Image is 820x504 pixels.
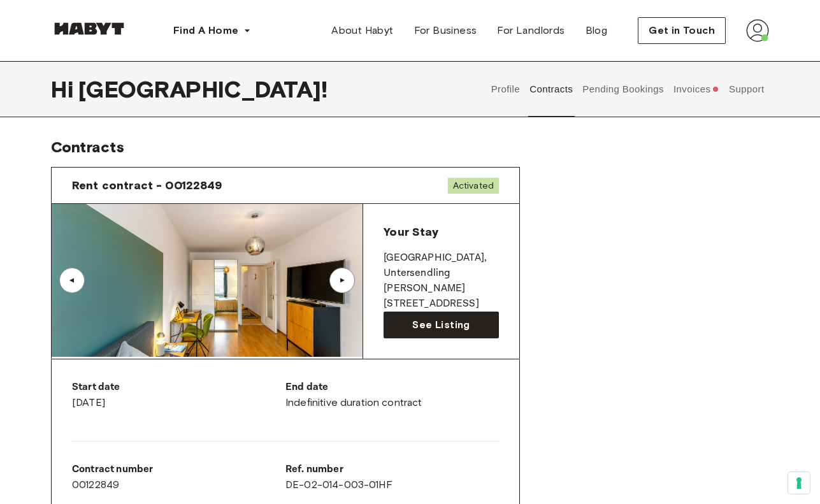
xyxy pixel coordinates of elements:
div: ▲ [336,277,349,284]
div: Indefinitive duration contract [285,380,499,410]
span: [GEOGRAPHIC_DATA] ! [78,76,327,103]
span: Contracts [51,138,124,156]
button: Invoices [672,61,721,117]
p: [PERSON_NAME][STREET_ADDRESS] [384,281,499,312]
span: Blog [586,23,608,38]
span: Find A Home [173,23,238,38]
button: Contracts [528,61,575,117]
a: For Business [404,18,487,43]
div: DE-02-014-003-01HF [285,462,499,493]
a: For Landlords [487,18,575,43]
a: See Listing [384,312,499,338]
button: Support [727,61,766,117]
p: End date [285,380,499,395]
div: user profile tabs [486,61,769,117]
span: Get in Touch [649,23,715,38]
a: Blog [575,18,618,43]
div: 00122849 [72,462,285,493]
img: Image of the room [52,204,363,357]
img: avatar [746,19,769,42]
button: Profile [489,61,522,117]
span: See Listing [412,317,470,333]
p: [GEOGRAPHIC_DATA] , Untersendling [384,250,499,281]
span: For Landlords [497,23,565,38]
span: About Habyt [331,23,393,38]
button: Pending Bookings [581,61,666,117]
span: Your Stay [384,225,438,239]
div: [DATE] [72,380,285,410]
button: Your consent preferences for tracking technologies [788,472,810,494]
a: About Habyt [321,18,403,43]
span: Hi [51,76,78,103]
button: Get in Touch [638,17,726,44]
p: Ref. number [285,462,499,477]
img: Habyt [51,22,127,35]
span: Rent contract - 00122849 [72,178,222,193]
p: Contract number [72,462,285,477]
div: ▲ [66,277,78,284]
span: For Business [414,23,477,38]
span: Activated [448,178,499,194]
p: Start date [72,380,285,395]
button: Find A Home [163,18,261,43]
